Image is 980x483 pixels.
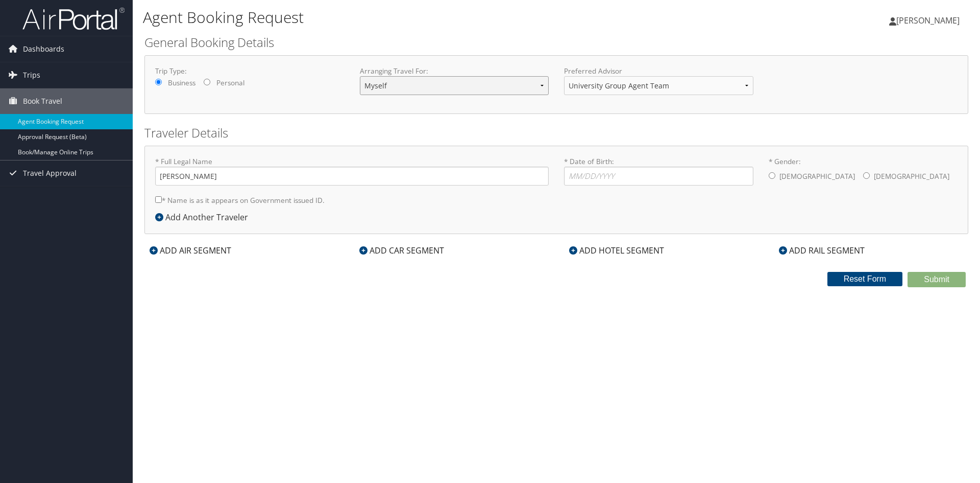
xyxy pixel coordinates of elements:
[23,88,62,114] span: Book Travel
[155,211,253,223] div: Add Another Traveler
[155,167,549,186] input: * Full Legal Name
[774,244,870,257] div: ADD RAIL SEGMENT
[155,196,162,203] input: * Name is as it appears on Government issued ID.
[564,167,753,186] input: * Date of Birth:
[564,156,753,186] label: * Date of Birth:
[144,124,968,142] h2: Traveler Details
[896,15,960,26] span: [PERSON_NAME]
[354,244,449,257] div: ADD CAR SEGMENT
[564,66,753,76] label: Preferred Advisor
[155,156,549,186] label: * Full Legal Name
[908,272,966,287] button: Submit
[216,78,244,88] label: Personal
[168,78,195,88] label: Business
[155,191,325,210] label: * Name is as it appears on Government issued ID.
[144,244,236,257] div: ADD AIR SEGMENT
[155,66,345,76] label: Trip Type:
[564,244,669,257] div: ADD HOTEL SEGMENT
[827,272,903,286] button: Reset Form
[143,7,694,28] h1: Agent Booking Request
[23,36,64,62] span: Dashboards
[769,172,775,179] input: * Gender:[DEMOGRAPHIC_DATA][DEMOGRAPHIC_DATA]
[22,7,125,31] img: airportal-logo.png
[889,5,970,36] a: [PERSON_NAME]
[874,167,949,186] label: [DEMOGRAPHIC_DATA]
[863,172,870,179] input: * Gender:[DEMOGRAPHIC_DATA][DEMOGRAPHIC_DATA]
[769,156,958,187] label: * Gender:
[779,167,855,186] label: [DEMOGRAPHIC_DATA]
[360,66,549,76] label: Arranging Travel For:
[23,62,40,88] span: Trips
[144,34,968,51] h2: General Booking Details
[23,160,77,186] span: Travel Approval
